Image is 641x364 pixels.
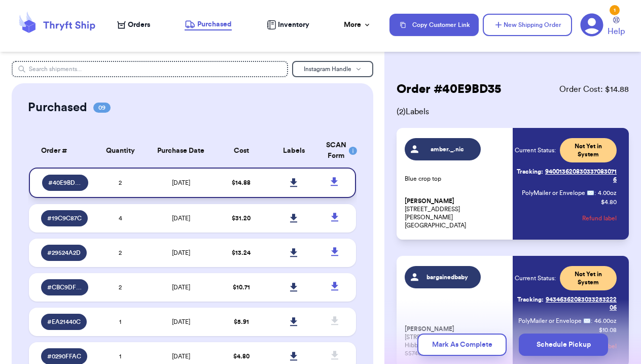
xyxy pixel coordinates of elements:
span: [DATE] [172,180,190,186]
span: 2 [119,250,122,256]
span: # CBC9DFF5 [47,283,82,291]
span: Help [608,25,625,38]
span: $ 4.80 [233,353,250,359]
span: Purchased [197,19,232,29]
span: [DATE] [172,250,190,256]
div: More [344,20,371,30]
span: [DATE] [172,284,190,290]
span: 1 [119,319,121,325]
span: # EA21440C [47,318,81,326]
span: Not Yet in System [566,270,611,286]
span: 1 [119,353,121,359]
p: [STREET_ADDRESS] Hibbing, [GEOGRAPHIC_DATA] 55746 [405,325,507,357]
span: Current Status: [515,274,556,282]
p: $ 4.80 [601,198,617,206]
span: : [594,189,596,197]
h2: Purchased [28,100,87,116]
button: Instagram Handle [292,61,373,77]
div: 1 [610,5,620,15]
button: Refund label [582,207,617,229]
span: 09 [93,103,111,113]
button: Mark As Complete [417,334,507,356]
span: [DATE] [172,319,190,325]
a: Help [608,17,625,38]
span: PolyMailer or Envelope ✉️ [518,318,591,324]
th: Purchase Date [147,134,215,168]
span: 4 [119,215,122,221]
span: Current Status: [515,146,556,154]
a: Tracking:9434636208303325322206 [515,291,617,316]
p: Blue crop top [405,175,507,183]
p: [STREET_ADDRESS][PERSON_NAME] [GEOGRAPHIC_DATA] [405,197,507,229]
span: amber._.nic [423,145,472,153]
button: New Shipping Order [483,14,572,36]
span: 4.00 oz [598,189,617,197]
a: Tracking:9400136208303370830716 [515,163,617,188]
span: 2 [119,180,122,186]
th: Order # [29,134,94,168]
span: PolyMailer or Envelope ✉️ [522,190,594,196]
span: [PERSON_NAME] [405,197,454,205]
a: 1 [580,13,603,37]
th: Quantity [94,134,147,168]
span: $ 31.20 [232,215,251,221]
th: Cost [215,134,267,168]
button: Schedule Pickup [519,334,608,356]
a: Inventory [267,20,309,30]
a: Orders [117,20,150,30]
span: Order Cost: $ 14.88 [559,83,629,95]
span: Tracking: [517,168,543,176]
span: $ 13.24 [232,250,251,256]
span: # 29524A2D [47,249,81,257]
span: # 19C9C87C [47,214,82,222]
span: bargainedbaby [423,273,472,281]
span: Inventory [278,20,309,30]
h2: Order # 40E9BD35 [397,81,501,97]
span: ( 2 ) Labels [397,106,629,118]
span: Instagram Handle [304,66,351,72]
button: Copy Customer Link [389,14,479,36]
th: Labels [267,134,319,168]
div: SCAN Form [326,140,344,161]
input: Search shipments... [12,61,288,77]
span: $ 5.91 [234,319,249,325]
span: 46.00 oz [594,317,617,325]
span: Not Yet in System [566,142,611,158]
span: [DATE] [172,215,190,221]
span: $ 10.71 [233,284,250,290]
span: : [591,317,592,325]
span: [DATE] [172,353,190,359]
span: # 40E9BD35 [48,179,82,187]
span: # 0290FFAC [47,352,81,360]
span: 2 [119,284,122,290]
span: Tracking: [517,295,544,304]
span: $ 14.88 [232,180,251,186]
a: Purchased [185,19,232,30]
span: Orders [128,20,150,30]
